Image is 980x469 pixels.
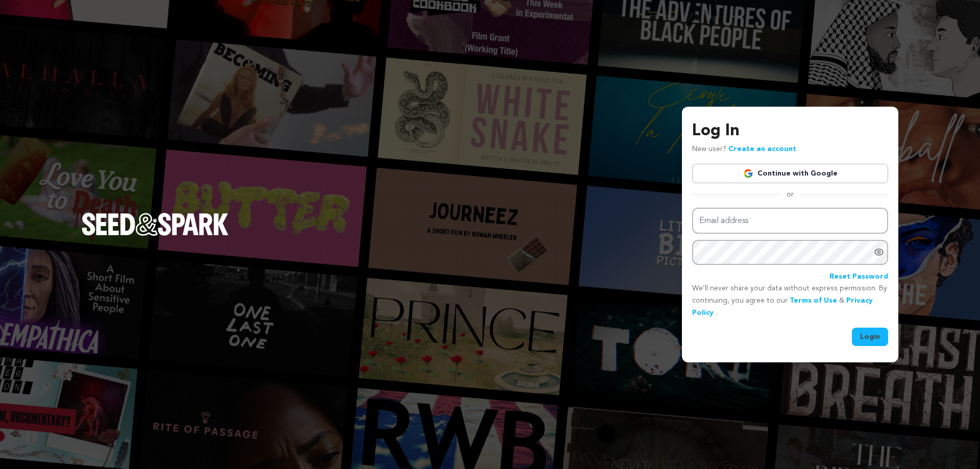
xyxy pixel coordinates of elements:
button: Login [852,328,888,346]
input: Email address [692,208,888,234]
h3: Log In [692,119,888,143]
a: Reset Password [829,271,888,283]
a: Privacy Policy [692,297,873,316]
a: Terms of Use [790,297,837,304]
a: Create an account [728,145,796,153]
a: Continue with Google [692,164,888,183]
span: or [780,189,800,200]
p: New user? [692,143,796,156]
a: Seed&Spark Homepage [82,213,229,256]
img: Google logo [743,168,753,179]
img: Seed&Spark Logo [82,213,229,235]
p: We’ll never share your data without express permission. By continuing, you agree to our & . [692,283,888,319]
a: Show password as plain text. Warning: this will display your password on the screen. [874,247,884,257]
